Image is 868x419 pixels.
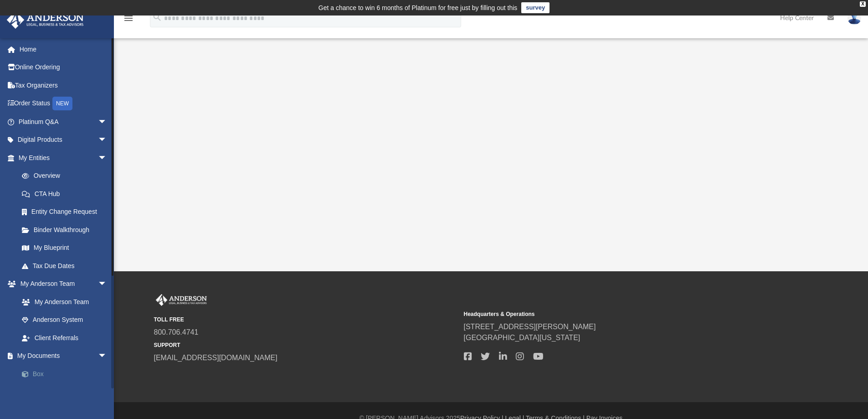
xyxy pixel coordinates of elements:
div: NEW [52,97,72,110]
small: Headquarters & Operations [464,310,767,318]
a: 800.706.4741 [154,328,199,336]
a: Platinum Q&Aarrow_drop_down [6,113,121,131]
i: search [152,12,162,22]
a: Home [6,40,121,58]
a: Digital Productsarrow_drop_down [6,131,121,149]
a: [EMAIL_ADDRESS][DOMAIN_NAME] [154,354,277,362]
i: menu [123,13,134,24]
small: SUPPORT [154,341,457,349]
a: Binder Walkthrough [13,221,121,239]
a: Box [13,365,121,383]
img: Anderson Advisors Platinum Portal [154,294,209,306]
span: arrow_drop_down [98,131,116,150]
a: Tax Due Dates [13,257,121,275]
a: CTA Hub [13,185,121,203]
a: Order StatusNEW [6,94,121,113]
a: Online Ordering [6,58,121,77]
span: arrow_drop_down [98,347,116,366]
div: Get a chance to win 6 months of Platinum for free just by filling out this [318,2,518,13]
a: Entity Change Request [13,203,121,221]
a: [GEOGRAPHIC_DATA][US_STATE] [464,334,580,341]
a: My Entitiesarrow_drop_down [6,149,121,167]
div: close [860,1,866,7]
span: arrow_drop_down [98,149,116,167]
a: Meeting Minutes [13,383,121,401]
a: My Anderson Teamarrow_drop_down [6,275,116,293]
a: survey [521,2,550,13]
a: Overview [13,167,121,185]
a: Tax Organizers [6,76,121,94]
a: Client Referrals [13,329,116,347]
a: menu [123,17,134,24]
a: My Anderson Team [13,293,112,311]
img: User Pic [847,11,861,25]
a: [STREET_ADDRESS][PERSON_NAME] [464,323,596,331]
a: My Blueprint [13,239,116,257]
span: arrow_drop_down [98,113,116,131]
a: Anderson System [13,311,116,329]
img: Anderson Advisors Platinum Portal [4,11,87,29]
span: arrow_drop_down [98,275,116,294]
small: TOLL FREE [154,316,457,324]
a: My Documentsarrow_drop_down [6,347,121,365]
